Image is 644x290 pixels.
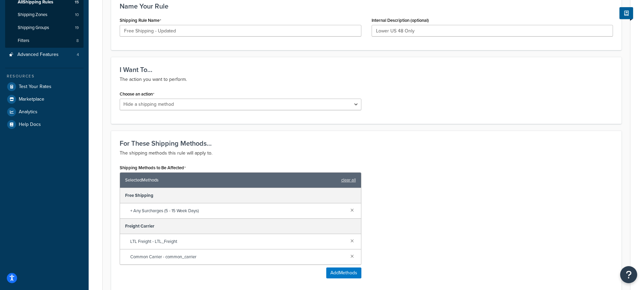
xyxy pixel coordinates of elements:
[19,109,38,115] span: Analytics
[341,175,356,185] a: clear all
[76,38,79,44] span: 8
[18,12,47,18] span: Shipping Zones
[5,118,84,131] a: Help Docs
[5,48,84,61] a: Advanced Features4
[130,252,345,262] span: Common Carrier - common_carrier
[5,9,84,21] li: Shipping Zones
[5,21,84,34] a: Shipping Groups19
[75,12,79,18] span: 10
[19,97,44,102] span: Marketplace
[120,91,154,97] label: Choose an action
[5,106,84,118] a: Analytics
[120,219,361,234] div: Freight Carrier
[5,73,84,79] div: Resources
[120,188,361,203] div: Free Shipping
[326,267,361,278] button: AddMethods
[130,206,345,216] span: + Any Surcharges (5 - 15 Week Days)
[5,48,84,61] li: Advanced Features
[620,266,637,283] button: Open Resource Center
[5,9,84,21] a: Shipping Zones10
[77,52,79,58] span: 4
[372,18,429,23] label: Internal Description (optional)
[619,7,633,19] button: Show Help Docs
[5,81,84,93] a: Test Your Rates
[120,165,186,171] label: Shipping Methods to Be Affected
[18,25,49,31] span: Shipping Groups
[75,25,79,31] span: 19
[19,122,41,128] span: Help Docs
[130,237,345,246] span: LTL Freight - LTL_Freight
[125,175,338,185] span: Selected Methods
[120,18,161,23] label: Shipping Rule Name
[5,21,84,34] li: Shipping Groups
[5,34,84,47] li: Filters
[5,34,84,47] a: Filters8
[120,140,613,147] h3: For These Shipping Methods...
[120,75,613,84] p: The action you want to perform.
[120,2,613,10] h3: Name Your Rule
[18,38,29,44] span: Filters
[5,93,84,105] a: Marketplace
[120,66,613,73] h3: I Want To...
[120,149,613,157] p: The shipping methods this rule will apply to.
[17,52,59,58] span: Advanced Features
[19,84,51,90] span: Test Your Rates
